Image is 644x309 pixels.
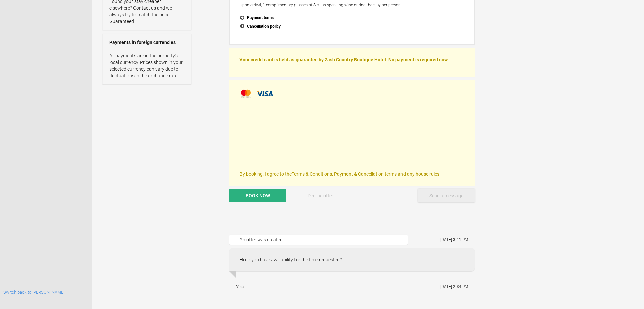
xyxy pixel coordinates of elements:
[239,57,449,62] strong: Your credit card is held as guarantee by Zash Country Boutique Hotel. No payment is required now.
[229,248,475,271] div: Hi do you have availability for the time requested?
[440,284,468,289] flynt-date-display: [DATE] 2:34 PM
[240,14,464,22] button: Payment terms
[229,235,408,245] div: An offer was created.
[308,193,333,198] span: Decline offer
[3,290,64,295] a: Switch back to [PERSON_NAME]
[292,171,332,177] a: Terms & Conditions
[240,22,464,31] button: Cancellation policy
[418,189,475,202] button: Send a message
[292,189,349,202] button: Decline offer
[229,189,286,202] button: Book now
[440,237,468,242] flynt-date-display: [DATE] 3:11 PM
[236,283,244,290] div: You
[246,193,270,198] span: Book now
[239,88,465,177] div: By booking, I agree to the , Payment & Cancellation terms and any house rules.
[109,39,184,46] strong: Payments in foreign currencies
[109,52,184,79] p: All payments are in the property’s local currency. Prices shown in your selected currency can var...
